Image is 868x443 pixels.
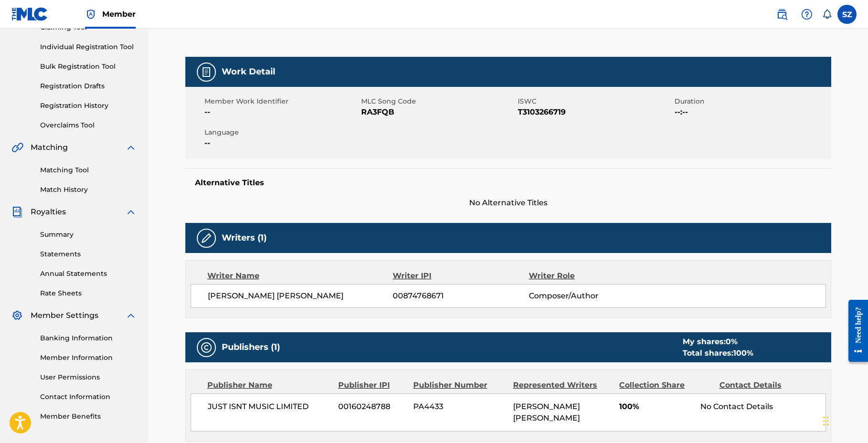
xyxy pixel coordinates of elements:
[204,137,359,149] span: --
[726,337,738,346] span: 0 %
[207,380,331,391] div: Publisher Name
[40,185,137,195] a: Match History
[40,101,137,111] a: Registration History
[619,380,712,391] div: Collection Share
[772,5,792,24] a: Public Search
[40,42,137,52] a: Individual Registration Tool
[85,9,96,20] img: Top Rightsholder
[393,290,528,302] span: 00874768671
[361,106,515,118] span: RA3FQB
[201,66,212,78] img: Work Detail
[776,9,788,20] img: search
[518,106,672,118] span: T3103266719
[185,197,831,209] span: No Alternative Titles
[102,9,136,20] span: Member
[683,348,753,359] div: Total shares:
[40,333,137,343] a: Banking Information
[393,270,529,282] div: Writer IPI
[40,269,137,279] a: Annual Statements
[40,249,137,259] a: Statements
[338,380,406,391] div: Publisher IPI
[675,96,829,106] span: Duration
[31,310,98,321] span: Member Settings
[513,402,580,422] span: [PERSON_NAME] [PERSON_NAME]
[31,142,68,153] span: Matching
[40,120,137,130] a: Overclaims Tool
[837,5,857,24] div: User Menu
[40,353,137,363] a: Member Information
[222,342,280,353] h5: Publishers (1)
[204,96,359,106] span: Member Work Identifier
[207,270,393,282] div: Writer Name
[204,106,359,118] span: --
[413,401,506,412] span: PA4433
[820,397,868,443] iframe: Chat Widget
[797,5,816,24] div: Help
[40,411,137,422] a: Member Benefits
[40,62,137,72] a: Bulk Registration Tool
[338,401,406,412] span: 00160248788
[801,9,813,20] img: help
[11,206,23,218] img: Royalties
[125,310,137,321] img: expand
[823,407,829,435] div: Drag
[195,178,822,188] h5: Alternative Titles
[40,230,137,240] a: Summary
[361,96,515,106] span: MLC Song Code
[222,66,275,77] h5: Work Detail
[201,232,212,244] img: Writers
[675,106,829,118] span: --:--
[208,290,393,302] span: [PERSON_NAME] [PERSON_NAME]
[513,380,612,391] div: Represented Writers
[822,10,832,19] div: Notifications
[31,206,66,218] span: Royalties
[222,232,267,243] h5: Writers (1)
[40,392,137,402] a: Contact Information
[40,372,137,382] a: User Permissions
[413,380,506,391] div: Publisher Number
[529,270,653,282] div: Writer Role
[125,206,137,218] img: expand
[11,310,23,321] img: Member Settings
[40,81,137,91] a: Registration Drafts
[529,290,653,302] span: Composer/Author
[719,380,812,391] div: Contact Details
[208,401,332,412] span: JUST ISNT MUSIC LIMITED
[733,348,753,358] span: 100 %
[518,96,672,106] span: ISWC
[11,7,48,21] img: MLC Logo
[40,165,137,175] a: Matching Tool
[40,288,137,298] a: Rate Sheets
[201,342,212,353] img: Publishers
[204,127,359,137] span: Language
[841,293,868,369] iframe: Resource Center
[125,142,137,153] img: expand
[683,336,753,348] div: My shares:
[619,401,693,412] span: 100%
[11,142,23,153] img: Matching
[700,401,825,412] div: No Contact Details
